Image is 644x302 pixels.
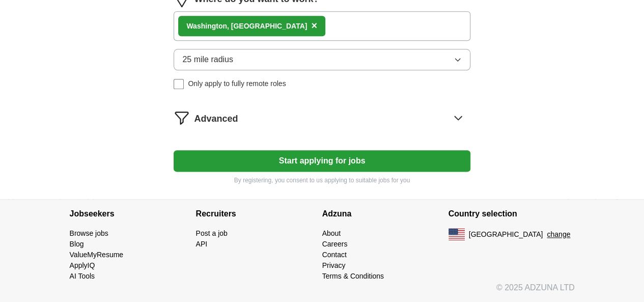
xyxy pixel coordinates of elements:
[449,200,575,228] h4: Country selection
[311,20,317,31] span: ×
[182,53,233,66] span: 25 mile radius
[174,176,470,185] p: By registering, you consent to us applying to suitable jobs for you
[70,251,124,259] a: ValueMyResume
[188,78,286,89] span: Only apply to fully remote roles
[174,150,470,172] button: Start applying for jobs
[322,251,347,259] a: Contact
[174,49,470,70] button: 25 mile radius
[196,240,208,248] a: API
[322,240,348,248] a: Careers
[322,229,341,237] a: About
[70,261,95,269] a: ApplyIQ
[70,229,108,237] a: Browse jobs
[62,282,583,302] div: © 2025 ADZUNA LTD
[194,112,238,126] span: Advanced
[186,22,201,30] strong: Was
[186,21,307,32] div: hington, [GEOGRAPHIC_DATA]
[174,79,184,89] input: Only apply to fully remote roles
[322,272,384,280] a: Terms & Conditions
[70,272,95,280] a: AI Tools
[196,229,228,237] a: Post a job
[174,109,190,126] img: filter
[469,229,543,240] span: [GEOGRAPHIC_DATA]
[70,240,84,248] a: Blog
[449,228,465,240] img: US flag
[547,229,570,240] button: change
[322,261,346,269] a: Privacy
[311,18,317,34] button: ×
